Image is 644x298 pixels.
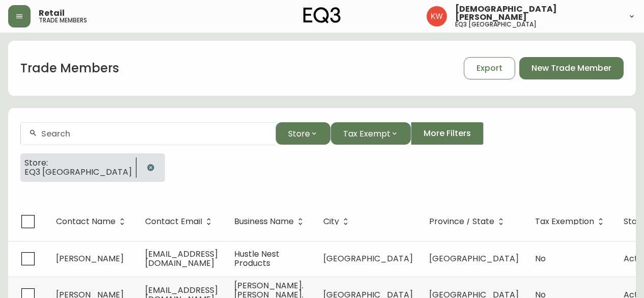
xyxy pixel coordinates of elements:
button: New Trade Member [519,57,624,79]
span: Province / State [429,217,508,226]
span: Contact Email [145,219,202,225]
span: Contact Name [56,217,129,226]
button: Store [275,122,330,145]
span: Business Name [234,219,294,225]
h5: eq3 [GEOGRAPHIC_DATA] [455,21,537,28]
span: [GEOGRAPHIC_DATA] [429,253,519,264]
span: Export [477,63,502,74]
span: Retail [39,9,65,17]
span: EQ3 [GEOGRAPHIC_DATA] [24,168,132,177]
span: [GEOGRAPHIC_DATA] [323,253,413,264]
span: Hustle Nest Products [234,248,279,269]
span: New Trade Member [531,63,611,74]
button: Tax Exempt [330,122,411,145]
span: Tax Exemption [535,219,594,225]
button: Export [464,57,515,79]
input: Search [41,129,267,139]
span: City [323,219,339,225]
span: More Filters [424,128,471,139]
span: Store [288,127,310,140]
span: Contact Email [145,217,215,226]
span: Tax Exempt [343,127,390,140]
span: Tax Exemption [535,217,607,226]
span: Province / State [429,219,494,225]
h1: Trade Members [20,60,119,77]
span: City [323,217,352,226]
span: [DEMOGRAPHIC_DATA][PERSON_NAME] [455,5,620,21]
span: No [535,253,546,264]
button: More Filters [411,122,484,145]
img: logo [303,7,341,23]
span: Contact Name [56,219,116,225]
h5: trade members [39,17,87,23]
span: Business Name [234,217,307,226]
span: Store: [24,158,132,168]
img: f33162b67396b0982c40ce2a87247151 [427,6,447,26]
span: [PERSON_NAME] [56,253,124,264]
span: [EMAIL_ADDRESS][DOMAIN_NAME] [145,248,218,269]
